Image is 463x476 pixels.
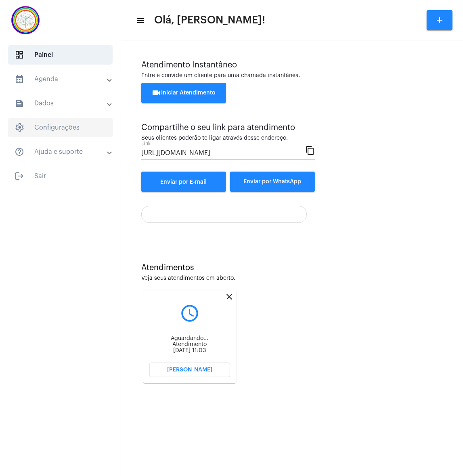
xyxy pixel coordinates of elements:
button: Iniciar Atendimento [141,83,226,103]
span: Olá, [PERSON_NAME]! [154,14,265,27]
mat-expansion-panel-header: sidenav iconAgenda [5,69,121,89]
div: Atendimento [149,342,230,348]
mat-icon: add [435,15,444,25]
div: Aguardando... [149,336,230,342]
mat-icon: close [224,292,234,302]
a: Enviar por E-mail [141,172,226,192]
div: Veja seus atendimentos em aberto. [141,275,443,281]
div: [DATE] 11:03 [149,348,230,354]
span: Enviar por WhatsApp [244,179,302,185]
mat-panel-title: Dados [15,99,108,108]
button: Enviar por WhatsApp [230,172,315,192]
span: Iniciar Atendimento [152,90,216,96]
div: Atendimentos [141,263,443,272]
span: sidenav icon [15,50,24,60]
span: Painel [8,45,113,65]
mat-icon: sidenav icon [15,171,24,181]
div: Entre e convide um cliente para uma chamada instantânea. [141,73,443,79]
mat-icon: sidenav icon [15,74,24,84]
mat-icon: videocam [152,88,161,98]
mat-icon: sidenav icon [136,16,144,25]
mat-icon: sidenav icon [15,99,24,108]
span: Configurações [8,118,113,137]
button: [PERSON_NAME] [149,363,230,377]
div: Compartilhe o seu link para atendimento [141,123,315,132]
span: Enviar por E-mail [161,179,207,185]
mat-expansion-panel-header: sidenav iconAjuda e suporte [5,142,121,161]
span: sidenav icon [15,123,24,132]
mat-icon: content_copy [305,145,315,155]
mat-panel-title: Agenda [15,74,108,84]
span: Sair [8,166,113,186]
div: Atendimento Instantâneo [141,61,443,69]
img: c337f8d0-2252-6d55-8527-ab50248c0d14.png [6,4,44,36]
mat-icon: sidenav icon [15,147,24,157]
mat-panel-title: Ajuda e suporte [15,147,108,157]
mat-expansion-panel-header: sidenav iconDados [5,94,121,113]
span: [PERSON_NAME] [167,367,212,373]
mat-icon: query_builder [149,303,230,323]
div: Seus clientes poderão te ligar através desse endereço. [141,135,315,141]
